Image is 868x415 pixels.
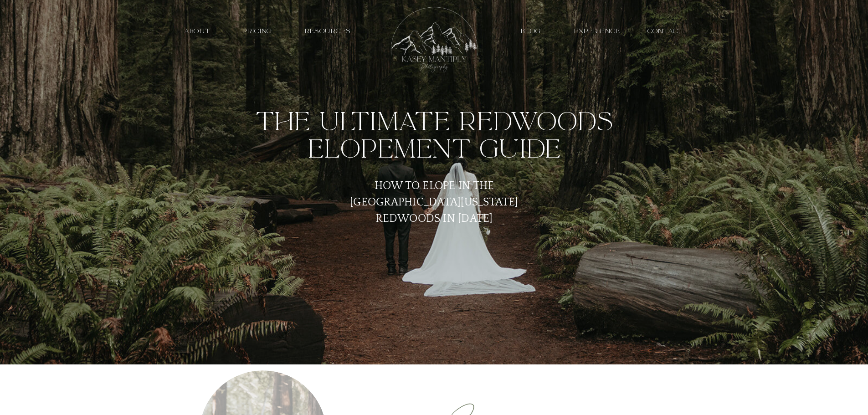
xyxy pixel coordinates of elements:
[644,27,688,36] a: contact
[516,27,547,36] a: Blog
[176,27,219,36] a: about
[241,108,628,163] h1: The Ultimate Redwoods Elopement Guide
[572,27,623,36] a: EXPERIENCE
[297,27,359,36] a: resources
[236,27,279,36] a: PRICING
[339,178,530,210] h2: How to Elope in the [GEOGRAPHIC_DATA][US_STATE] Redwoods in [DATE]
